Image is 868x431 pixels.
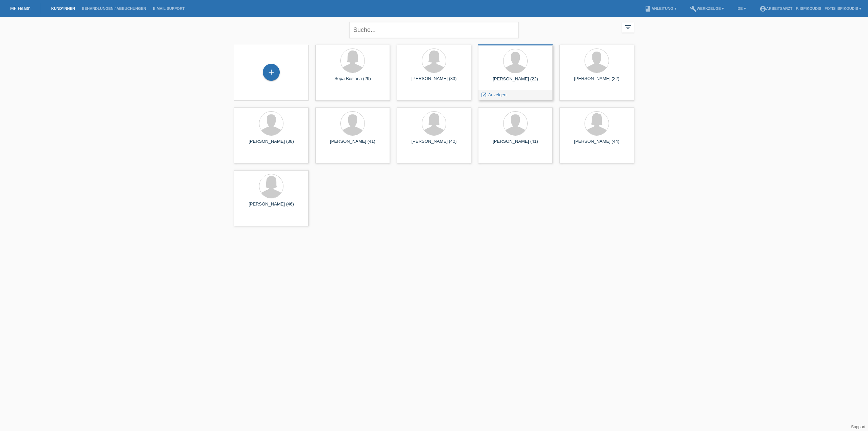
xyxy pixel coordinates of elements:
[150,6,188,11] a: E-Mail Support
[78,6,150,11] a: Behandlungen / Abbuchungen
[488,92,507,97] span: Anzeigen
[239,139,303,150] div: [PERSON_NAME] (38)
[484,139,547,150] div: [PERSON_NAME] (41)
[349,22,519,38] input: Suche...
[10,6,31,11] a: MF Health
[759,5,766,12] i: account_circle
[851,425,865,429] a: Support
[690,5,697,12] i: build
[624,23,632,31] i: filter_list
[484,76,547,87] div: [PERSON_NAME] (22)
[481,92,507,97] a: launch Anzeigen
[645,5,651,12] i: book
[687,6,728,11] a: buildWerkzeuge ▾
[321,76,384,87] div: Sopa Besiana (29)
[756,6,865,11] a: account_circleArbeitsarzt - F. Ispikoudis - Fotis Ispikoudis ▾
[641,6,679,11] a: bookAnleitung ▾
[48,6,78,11] a: Kund*innen
[565,139,629,150] div: [PERSON_NAME] (44)
[321,139,384,150] div: [PERSON_NAME] (41)
[402,139,466,150] div: [PERSON_NAME] (40)
[239,201,303,212] div: [PERSON_NAME] (46)
[734,6,749,11] a: DE ▾
[402,76,466,87] div: [PERSON_NAME] (33)
[565,76,629,87] div: [PERSON_NAME] (22)
[481,92,487,98] i: launch
[263,66,279,78] div: Kund*in hinzufügen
